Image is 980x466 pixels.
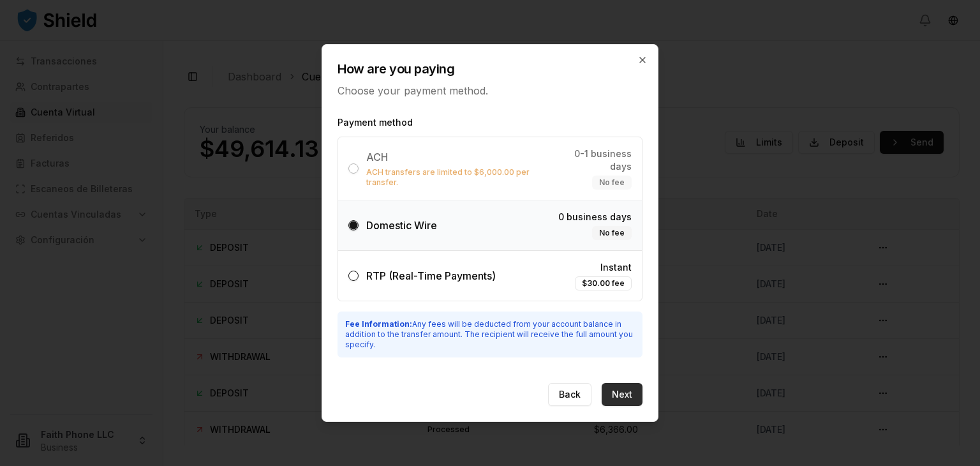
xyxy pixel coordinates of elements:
[366,269,496,282] span: RTP (Real-Time Payments)
[554,147,632,173] span: 0-1 business days
[558,211,632,223] span: 0 business days
[338,83,642,98] p: Choose your payment method.
[575,276,632,290] div: $30.00 fee
[338,116,642,129] label: Payment method
[592,176,632,190] div: No fee
[366,167,554,188] p: ACH transfers are limited to $6,000.00 per transfer.
[366,151,388,163] span: ACH
[338,60,642,78] h2: How are you paying
[348,271,359,281] button: RTP (Real-Time Payments)Instant$30.00 fee
[600,261,632,274] span: Instant
[348,163,359,174] button: ACHACH transfers are limited to $6,000.00 per transfer.0-1 business daysNo fee
[548,383,591,406] button: Back
[592,226,632,240] div: No fee
[348,220,359,230] button: Domestic Wire0 business daysNo fee
[345,319,412,329] strong: Fee Information:
[366,219,437,232] span: Domestic Wire
[345,319,635,350] p: Any fees will be deducted from your account balance in addition to the transfer amount. The recip...
[602,383,642,406] button: Next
